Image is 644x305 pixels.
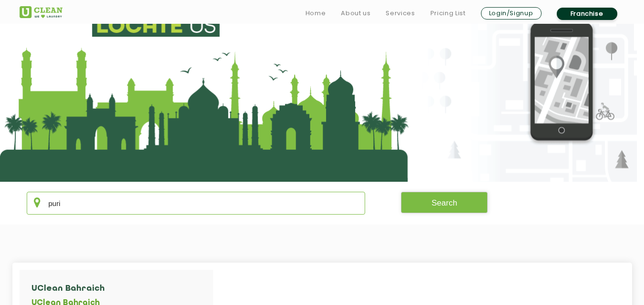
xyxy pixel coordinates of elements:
a: Login/Signup [481,7,542,20]
a: Services [386,8,415,19]
button: Search [401,192,488,213]
a: About us [341,8,370,19]
a: Pricing List [430,8,466,19]
a: Home [306,8,326,19]
h4: UClean Bahraich [31,284,201,294]
a: Franchise [557,8,617,20]
img: UClean Laundry and Dry Cleaning [20,6,62,18]
input: Enter city/area/pin Code [27,192,366,215]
